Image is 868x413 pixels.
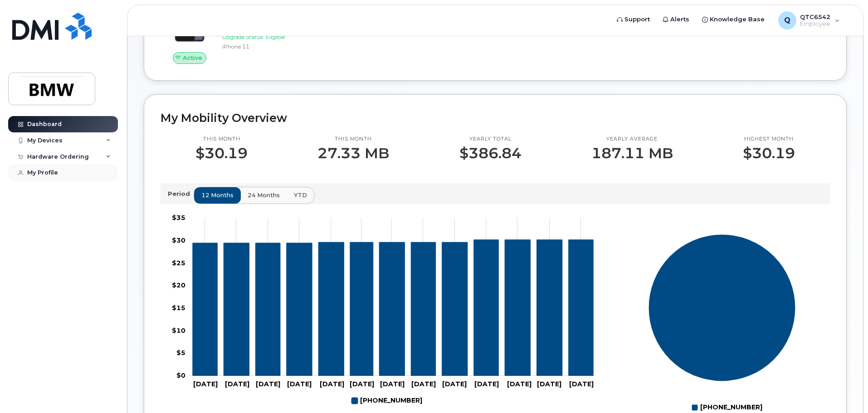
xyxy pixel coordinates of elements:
tspan: [DATE] [380,380,405,388]
p: This month [195,136,248,143]
p: Highest month [743,136,795,143]
span: Upgrade Status: [222,34,264,40]
tspan: $35 [172,214,185,222]
g: Chart [172,214,596,408]
tspan: [DATE] [225,380,249,388]
tspan: [DATE] [569,380,594,388]
p: $30.19 [195,145,248,161]
span: Eligible [266,34,285,40]
iframe: Messenger Launcher [829,374,861,406]
span: QTC6542 [800,13,830,20]
tspan: $20 [172,281,185,289]
tspan: $30 [172,236,185,244]
tspan: [DATE] [350,380,374,388]
span: Q [784,15,790,26]
span: 24 months [248,191,280,199]
tspan: $5 [176,349,185,357]
div: QTC6542 [772,11,846,29]
p: Yearly total [459,136,522,143]
tspan: [DATE] [320,380,344,388]
tspan: [DATE] [256,380,280,388]
a: Alerts [656,10,696,29]
span: Alerts [670,15,689,24]
p: Yearly average [591,136,673,143]
a: Knowledge Base [696,10,771,29]
span: Active [183,53,202,62]
tspan: $0 [176,371,185,379]
tspan: $25 [172,258,185,267]
p: Period [168,189,194,198]
tspan: $10 [172,326,185,334]
tspan: [DATE] [287,380,312,388]
h2: My Mobility Overview [161,111,830,125]
g: Legend [351,393,422,408]
tspan: [DATE] [442,380,467,388]
p: $30.19 [743,145,795,161]
p: $386.84 [459,145,522,161]
tspan: [DATE] [537,380,561,388]
p: This month [317,136,389,143]
span: Knowledge Base [710,15,765,24]
span: Employee [800,20,830,28]
tspan: [DATE] [193,380,218,388]
p: 187.11 MB [591,145,673,161]
a: Support [610,10,656,29]
p: 27.33 MB [317,145,389,161]
g: Series [649,234,796,381]
tspan: [DATE] [411,380,436,388]
span: Support [624,15,650,24]
g: 864-735-6599 [351,393,422,408]
tspan: $15 [172,304,185,312]
span: YTD [294,191,307,199]
div: iPhone 11 [222,43,316,50]
tspan: [DATE] [474,380,499,388]
g: 864-735-6599 [193,239,593,375]
tspan: [DATE] [507,380,532,388]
